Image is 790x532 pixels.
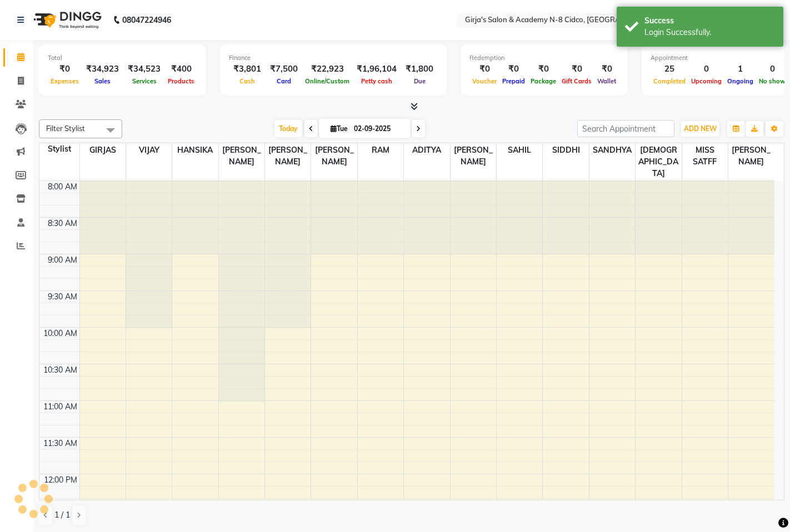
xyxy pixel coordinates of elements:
[46,181,79,193] div: 8:00 AM
[651,63,688,76] div: 25
[469,77,499,85] span: Voucher
[311,143,357,169] span: [PERSON_NAME]
[358,77,395,85] span: Petty cash
[499,77,528,85] span: Prepaid
[46,124,85,133] span: Filter Stylist
[229,63,266,76] div: ₹3,801
[411,77,428,85] span: Due
[589,143,635,157] span: SANDHYA
[688,77,724,85] span: Upcoming
[636,143,681,180] span: [DEMOGRAPHIC_DATA]
[129,77,159,85] span: Services
[41,364,79,376] div: 10:30 AM
[237,77,258,85] span: Cash
[528,77,559,85] span: Package
[644,27,775,38] div: Login Successfully.
[165,63,197,76] div: ₹400
[172,143,218,157] span: HANSIKA
[499,63,528,76] div: ₹0
[756,77,788,85] span: No show
[651,77,688,85] span: Completed
[229,53,438,63] div: Finance
[266,63,302,76] div: ₹7,500
[577,120,674,137] input: Search Appointment
[724,63,756,76] div: 1
[543,143,588,157] span: SIDDHI
[688,63,724,76] div: 0
[401,63,438,76] div: ₹1,800
[80,143,126,157] span: GIRJAS
[351,121,406,137] input: 2025-09-02
[651,53,788,63] div: Appointment
[681,121,719,137] button: ADD NEW
[165,77,197,85] span: Products
[559,63,594,76] div: ₹0
[28,4,104,36] img: logo
[328,124,351,133] span: Tue
[497,143,542,157] span: SAHIL
[92,77,113,85] span: Sales
[122,4,171,36] b: 08047224946
[644,15,775,27] div: Success
[469,53,619,63] div: Redemption
[46,291,79,303] div: 9:30 AM
[528,63,559,76] div: ₹0
[469,63,499,76] div: ₹0
[451,143,496,169] span: [PERSON_NAME]
[724,77,756,85] span: Ongoing
[559,77,594,85] span: Gift Cards
[728,143,774,169] span: [PERSON_NAME]
[39,143,79,155] div: Stylist
[126,143,172,157] span: VIJAY
[682,143,728,169] span: MISS SATFF
[404,143,449,157] span: ADITYA
[302,63,352,76] div: ₹22,923
[48,53,197,63] div: Total
[274,77,294,85] span: Card
[756,63,788,76] div: 0
[82,63,123,76] div: ₹34,923
[684,124,717,133] span: ADD NEW
[48,63,82,76] div: ₹0
[265,143,311,169] span: [PERSON_NAME]
[48,77,82,85] span: Expenses
[743,488,779,521] iframe: chat widget
[302,77,352,85] span: Online/Custom
[41,328,79,339] div: 10:00 AM
[352,63,401,76] div: ₹1,96,104
[594,77,619,85] span: Wallet
[42,474,79,486] div: 12:00 PM
[274,120,302,137] span: Today
[123,63,165,76] div: ₹34,523
[46,218,79,229] div: 8:30 AM
[594,63,619,76] div: ₹0
[41,438,79,449] div: 11:30 AM
[358,143,403,157] span: RAM
[54,509,70,521] span: 1 / 1
[46,254,79,266] div: 9:00 AM
[41,401,79,413] div: 11:00 AM
[219,143,264,169] span: [PERSON_NAME]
